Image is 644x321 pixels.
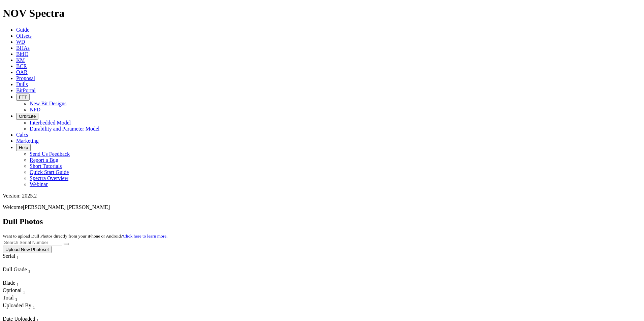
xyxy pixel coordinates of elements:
span: Serial [3,253,15,259]
sub: 1 [15,297,18,302]
span: Sort None [28,266,31,272]
span: Sort None [17,280,19,286]
a: Guide [16,27,29,33]
span: Optional [3,287,22,293]
span: FTT [19,95,27,100]
div: Optional Sort None [3,287,26,295]
div: Sort None [3,295,26,302]
h1: NOV Spectra [3,7,641,20]
div: Sort None [3,287,26,295]
span: OrbitLite [19,114,36,119]
div: Blade Sort None [3,280,26,287]
div: Serial Sort None [3,253,31,260]
input: Search Serial Number [3,239,62,246]
a: Click here to learn more. [123,234,168,239]
a: Interbedded Model [30,120,71,126]
a: Quick Start Guide [30,169,69,175]
sub: 1 [28,269,31,274]
a: NPD [30,107,40,112]
button: FTT [16,94,30,101]
span: Sort None [15,295,18,300]
span: Sort None [17,253,19,259]
span: Dull Grade [3,266,27,272]
small: Want to upload Dull Photos directly from your iPhone or Android? [3,234,167,239]
h2: Dull Photos [3,217,641,226]
div: Column Menu [3,310,66,316]
span: Sort None [23,287,25,293]
sub: 1 [17,255,19,260]
div: Version: 2025.2 [3,193,641,199]
div: Total Sort None [3,295,26,302]
a: BHAs [16,45,30,51]
div: Column Menu [3,260,31,266]
div: Sort None [3,266,50,280]
div: Sort None [3,253,31,266]
a: New Bit Designs [30,101,66,106]
a: OAR [16,69,28,75]
a: Calcs [16,132,28,138]
a: Offsets [16,33,32,39]
span: Uploaded By [3,302,31,308]
a: WD [16,39,25,45]
a: BCR [16,63,27,69]
div: Sort None [3,302,66,316]
span: Help [19,145,28,150]
p: Welcome [3,204,641,210]
a: Proposal [16,75,35,81]
a: KM [16,57,25,63]
a: Report a Bug [30,157,58,163]
a: Spectra Overview [30,175,68,181]
div: Sort None [3,280,26,287]
a: BitIQ [16,51,28,57]
button: Upload New Photoset [3,246,52,253]
a: Durability and Parameter Model [30,126,100,132]
sub: 1 [17,282,19,287]
a: Send Us Feedback [30,151,70,157]
span: Sort None [33,302,35,308]
span: Total [3,295,14,300]
div: Uploaded By Sort None [3,302,66,310]
a: Short Tutorials [30,163,62,169]
button: OrbitLite [16,113,38,120]
a: Dulls [16,81,28,87]
span: Blade [3,280,15,286]
div: Dull Grade Sort None [3,266,50,274]
sub: 1 [23,289,25,294]
sub: 1 [33,305,35,310]
div: Column Menu [3,274,50,280]
span: [PERSON_NAME] [PERSON_NAME] [23,204,110,210]
a: BitPortal [16,87,36,93]
a: Marketing [16,138,39,144]
a: Webinar [30,181,48,187]
button: Help [16,144,31,151]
